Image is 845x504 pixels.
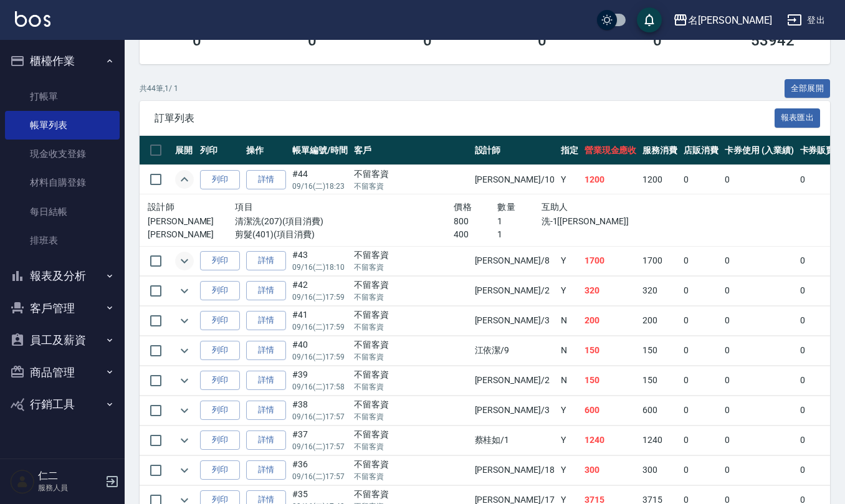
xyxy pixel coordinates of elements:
td: #40 [289,336,351,365]
button: 列印 [200,371,240,390]
button: expand row [175,311,194,330]
div: 不留客資 [354,488,469,501]
button: 行銷工具 [5,388,120,421]
p: 不留客資 [354,381,469,392]
button: 列印 [200,281,240,300]
th: 列印 [197,136,243,165]
td: #43 [289,246,351,275]
p: 不留客資 [354,292,469,303]
td: 0 [680,366,722,395]
td: 150 [581,336,640,365]
h3: 0 [423,32,432,49]
h3: 53942 [751,32,795,49]
button: expand row [175,341,194,360]
td: 600 [639,396,680,425]
button: 報表匯出 [775,108,821,128]
td: 150 [581,366,640,395]
td: 0 [680,426,722,455]
td: #39 [289,366,351,395]
td: #38 [289,396,351,425]
p: 400 [454,228,497,241]
td: 150 [639,336,680,365]
p: 09/16 (二) 18:10 [292,262,348,273]
div: 不留客資 [354,308,469,321]
td: #42 [289,276,351,305]
button: expand row [175,282,194,300]
td: 0 [680,246,722,275]
td: 1200 [581,165,640,194]
div: 不留客資 [354,249,469,262]
button: expand row [175,252,194,270]
button: expand row [175,401,194,420]
a: 每日結帳 [5,197,120,226]
p: [PERSON_NAME] [148,228,235,241]
p: 09/16 (二) 17:57 [292,411,348,422]
td: 0 [722,276,797,305]
p: 剪髮(401)(項目消費) [235,228,454,241]
button: expand row [175,170,194,189]
td: [PERSON_NAME] /3 [472,396,558,425]
td: 0 [722,336,797,365]
td: 0 [680,165,722,194]
p: 不留客資 [354,181,469,192]
h5: 仁二 [38,470,102,482]
td: [PERSON_NAME] /2 [472,276,558,305]
td: 1240 [639,426,680,455]
td: 0 [722,246,797,275]
h3: 0 [538,32,547,49]
td: 1700 [639,246,680,275]
span: 數量 [497,202,515,212]
button: 全部展開 [785,79,831,98]
span: 設計師 [148,202,174,212]
td: 320 [581,276,640,305]
td: N [558,306,581,335]
td: [PERSON_NAME] /10 [472,165,558,194]
div: 不留客資 [354,398,469,411]
p: 不留客資 [354,441,469,452]
td: 150 [639,366,680,395]
th: 展開 [172,136,197,165]
button: 列印 [200,311,240,330]
p: 09/16 (二) 17:57 [292,471,348,482]
td: 0 [722,366,797,395]
th: 指定 [558,136,581,165]
th: 客戶 [351,136,472,165]
td: 0 [680,455,722,485]
button: 櫃檯作業 [5,45,120,77]
td: 300 [581,455,640,485]
th: 帳單編號/時間 [289,136,351,165]
td: 0 [722,165,797,194]
p: 09/16 (二) 17:59 [292,351,348,363]
button: 列印 [200,430,240,450]
th: 卡券使用 (入業績) [722,136,797,165]
button: 客戶管理 [5,292,120,325]
td: #44 [289,165,351,194]
a: 詳情 [246,341,286,360]
a: 現金收支登錄 [5,140,120,168]
button: save [637,7,662,32]
a: 帳單列表 [5,111,120,140]
a: 詳情 [246,430,286,450]
div: 名[PERSON_NAME] [688,12,772,28]
td: 0 [722,455,797,485]
p: 服務人員 [38,482,102,493]
th: 服務消費 [639,136,680,165]
p: 09/16 (二) 18:23 [292,181,348,192]
button: 員工及薪資 [5,324,120,356]
div: 不留客資 [354,168,469,181]
a: 打帳單 [5,82,120,111]
img: Person [10,469,35,494]
p: 09/16 (二) 17:59 [292,321,348,333]
td: 0 [722,306,797,335]
p: 1 [497,215,541,228]
a: 詳情 [246,460,286,480]
td: 200 [639,306,680,335]
h3: 0 [308,32,317,49]
td: 1700 [581,246,640,275]
button: 登出 [782,9,830,32]
td: [PERSON_NAME] /2 [472,366,558,395]
th: 操作 [243,136,289,165]
th: 設計師 [472,136,558,165]
td: 200 [581,306,640,335]
td: 0 [722,426,797,455]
